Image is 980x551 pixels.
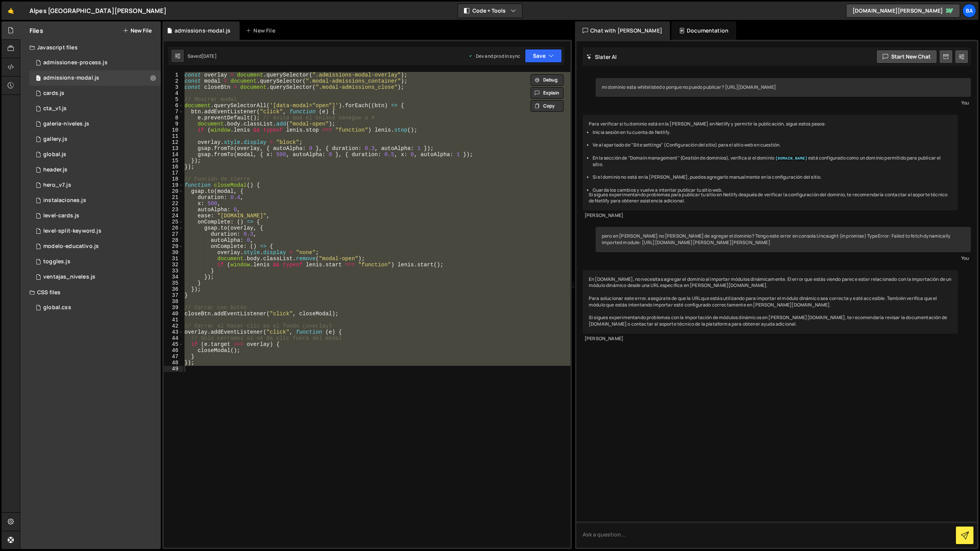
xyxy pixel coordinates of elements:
[164,72,183,78] div: 1
[43,258,70,265] div: toggles.js
[36,76,41,82] span: 1
[585,336,956,342] div: [PERSON_NAME]
[164,249,183,256] div: 30
[164,133,183,139] div: 11
[43,212,79,219] div: level-cards.js
[164,366,183,372] div: 49
[164,305,183,311] div: 39
[164,115,183,121] div: 8
[846,4,960,18] a: [DOMAIN_NAME][PERSON_NAME]
[29,239,161,254] div: 15560/41579.js
[164,256,183,262] div: 31
[164,182,183,188] div: 19
[188,53,217,59] div: Saved
[43,59,108,66] div: admissiones-process.js
[164,347,183,354] div: 46
[43,182,71,189] div: hero_v7.js
[598,254,969,262] div: You
[164,298,183,305] div: 38
[29,116,161,132] div: 15560/43511.js
[525,49,562,63] button: Save
[164,78,183,84] div: 2
[586,53,617,60] h2: Slater AI
[164,145,183,152] div: 13
[164,329,183,335] div: 43
[43,121,89,127] div: galeria-niveles.js
[20,285,161,300] div: CSS files
[43,166,67,173] div: header.js
[583,115,958,210] div: Para verificar si tu dominio está en la [PERSON_NAME] en Netlify y permitir la publicación, sigue...
[164,84,183,90] div: 3
[29,208,161,223] div: 15560/41875.js
[29,162,161,178] div: 15560/41842.js
[164,109,183,115] div: 7
[164,188,183,194] div: 20
[531,74,563,86] button: Debug
[29,101,161,116] div: 15560/41845.js
[593,174,952,181] li: Si el dominio no está en la [PERSON_NAME], puedes agregarlo manualmente en la configuración del s...
[29,269,161,285] div: 15560/41756.js
[164,103,183,109] div: 6
[164,164,183,170] div: 16
[164,152,183,158] div: 14
[164,170,183,176] div: 17
[585,212,956,219] div: [PERSON_NAME]
[43,274,95,280] div: ventajas_niveles.js
[29,55,161,70] div: 15560/41848.js
[164,354,183,360] div: 47
[29,223,161,239] div: 15560/41779.js
[43,105,67,112] div: cta_v1.js
[164,231,183,237] div: 27
[598,99,969,107] div: You
[164,360,183,366] div: 48
[29,132,161,147] div: 15560/41759.js
[164,292,183,298] div: 37
[29,26,43,35] h2: Files
[246,27,278,34] div: New File
[468,53,520,59] div: Dev and prod in sync
[164,158,183,164] div: 15
[164,286,183,292] div: 36
[43,304,71,311] div: global.css
[29,70,161,86] div: 15560/42381.js
[29,254,161,269] div: 15560/41433.js
[29,178,161,193] div: 15560/41844.js
[575,21,670,40] div: Chat with [PERSON_NAME]
[164,219,183,225] div: 25
[774,156,808,161] code: [DOMAIN_NAME]
[43,151,66,158] div: global.js
[164,139,183,145] div: 12
[20,40,161,55] div: Javascript files
[962,4,976,18] a: Ba
[164,243,183,249] div: 29
[43,228,101,235] div: level-split-keyword.js
[164,317,183,323] div: 41
[43,75,99,82] div: admissions-modal.js
[29,147,161,162] div: 15560/41196.js
[29,6,167,15] div: Alpes [GEOGRAPHIC_DATA][PERSON_NAME]
[164,323,183,329] div: 42
[593,187,952,194] li: Guarda los cambios y vuelve a intentar publicar tu sitio web.
[164,237,183,243] div: 28
[164,201,183,207] div: 22
[164,341,183,347] div: 45
[164,176,183,182] div: 18
[164,90,183,96] div: 4
[164,280,183,286] div: 35
[458,4,522,18] button: Code + Tools
[671,21,736,40] div: Documentation
[593,129,952,136] li: Inicia sesión en tu cuenta de Netlify.
[164,127,183,133] div: 10
[43,136,67,143] div: gallery.js
[164,311,183,317] div: 40
[593,155,952,168] li: En la sección de "Domain management" (Gestión de dominios), verifica si el dominio está configura...
[123,28,152,34] button: New File
[43,197,86,204] div: instalaciones.js
[164,194,183,201] div: 21
[164,225,183,231] div: 26
[164,262,183,268] div: 32
[2,2,20,20] a: 🤙
[164,274,183,280] div: 34
[29,193,161,208] div: 15560/42472.js
[201,53,217,59] div: [DATE]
